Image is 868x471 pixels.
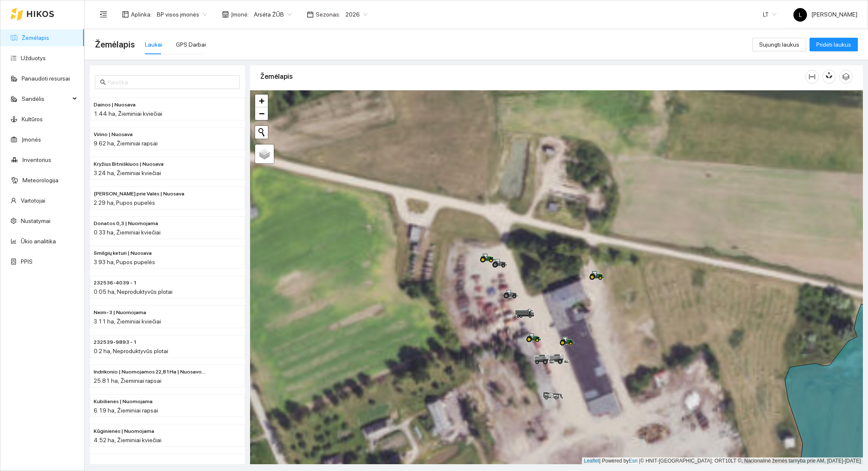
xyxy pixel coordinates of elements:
span: Kubilienės | Nuomojama [94,398,153,406]
span: Neim-3 | Nuomojama [94,309,146,317]
a: Leaflet [584,458,599,464]
span: Dainos | Nuosava [94,101,136,109]
a: Layers [255,145,274,163]
span: | [639,458,640,464]
div: GPS Darbai [176,40,206,49]
span: 3.93 ha, Pupos pupelės [94,259,155,265]
span: 0.2 ha, Neproduktyvūs plotai [94,348,168,354]
button: Pridėti laukus [810,38,858,51]
a: Sujungti laukus [752,41,806,48]
span: Sezonas : [316,10,340,19]
a: Zoom in [255,95,268,107]
a: PPIS [21,258,33,265]
span: Arsėta ŽŪB [254,8,292,21]
span: 0.33 ha, Žieminiai kviečiai [94,229,161,236]
a: Esri [629,458,638,464]
span: 9.62 ha, Žieminiai rapsai [94,140,158,147]
span: Smilgių keturi | Nuosava [94,249,152,257]
a: Zoom out [255,107,268,120]
a: Panaudoti resursai [22,75,70,82]
span: 4.52 ha, Žieminiai kviečiai [94,437,161,443]
span: 232539-9893 - 1 [94,338,137,346]
a: Vartotojai [21,197,45,204]
span: Žemėlapis [95,38,135,51]
span: 232536-4039 - 1 [94,279,137,287]
a: Kultūros [22,116,43,123]
span: Virino | Nuosava [94,131,133,139]
span: + [259,95,264,106]
span: Donatos 0,3 | Nuomojama [94,220,158,228]
span: layout [122,11,129,18]
button: Sujungti laukus [752,38,806,51]
button: Initiate a new search [255,126,268,139]
span: Įmonė : [231,10,249,19]
span: − [259,108,264,119]
span: 6.19 ha, Žieminiai rapsai [94,407,158,414]
a: Ūkio analitika [21,238,56,245]
a: Žemėlapis [22,34,49,41]
span: 2.29 ha, Pupos pupelės [94,199,155,206]
span: 3.11 ha, Žieminiai kviečiai [94,318,161,325]
a: Užduotys [21,55,46,61]
span: shop [222,11,229,18]
span: 0.05 ha, Neproduktyvūs plotai [94,288,172,295]
span: 2026 [345,8,367,21]
span: column-width [806,73,818,80]
span: [PERSON_NAME] [793,11,857,18]
span: 3.24 ha, Žieminiai kviečiai [94,170,161,176]
span: Kryžius Bitniškiuos | Nuosava [94,160,164,168]
span: Aplinka : [131,10,152,19]
span: search [100,79,106,85]
a: Meteorologija [22,177,58,184]
span: BP visos įmonės [157,8,207,21]
input: Paieška [108,78,235,87]
span: Pridėti laukus [816,40,851,49]
button: column-width [805,70,819,84]
span: L [799,8,802,22]
span: Indrikonio | Nuomojamos 22,81Ha | Nuosavos 3,00 Ha [94,368,207,376]
span: menu-fold [100,11,107,18]
a: Inventorius [22,156,51,163]
span: 1.44 ha, Žieminiai kviečiai [94,110,162,117]
button: menu-fold [95,6,112,23]
span: Sandėlis [22,90,70,107]
span: Sujungti laukus [759,40,799,49]
a: Nustatymai [21,217,50,224]
span: Rolando prie Valės | Nuosava [94,190,184,198]
span: calendar [307,11,314,18]
div: Žemėlapis [260,64,805,89]
span: Kūginienės | Nuomojama [94,427,154,435]
span: LT [763,8,776,21]
a: Įmonės [22,136,41,143]
a: Pridėti laukus [810,41,858,48]
span: 25.81 ha, Žieminiai rapsai [94,377,161,384]
div: Laukai [145,40,162,49]
div: | Powered by © HNIT-[GEOGRAPHIC_DATA]; ORT10LT ©, Nacionalinė žemės tarnyba prie AM, [DATE]-[DATE] [582,457,863,465]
